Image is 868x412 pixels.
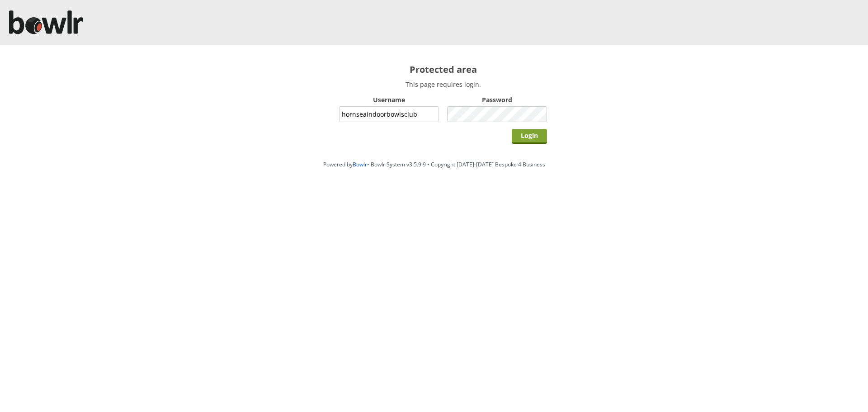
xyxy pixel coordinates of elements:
[512,129,547,144] input: Login
[447,95,547,104] label: Password
[339,80,547,89] p: This page requires login.
[339,95,439,104] label: Username
[353,161,367,168] a: Bowlr
[339,63,547,76] h2: Protected area
[323,161,545,168] span: Powered by • Bowlr System v3.5.9.9 • Copyright [DATE]-[DATE] Bespoke 4 Business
